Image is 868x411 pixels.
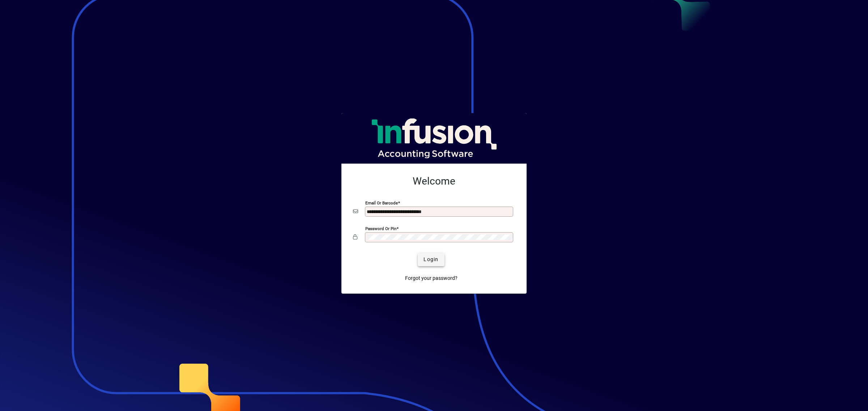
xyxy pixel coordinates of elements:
[365,200,398,205] mat-label: Email or Barcode
[365,226,396,231] mat-label: Password or Pin
[402,272,460,285] a: Forgot your password?
[418,253,444,266] button: Login
[405,274,458,282] span: Forgot your password?
[353,175,515,187] h2: Welcome
[424,256,438,263] span: Login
